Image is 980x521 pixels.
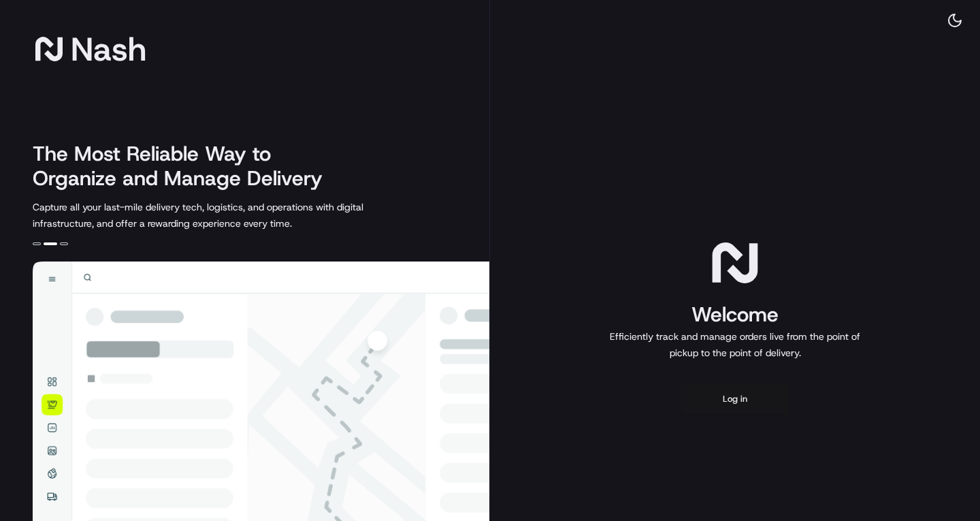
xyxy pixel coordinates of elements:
[33,142,338,191] h2: The Most Reliable Way to Organize and Manage Delivery
[604,301,866,328] h1: Welcome
[33,199,425,232] p: Capture all your last-mile delivery tech, logistics, and operations with digital infrastructure, ...
[604,328,866,361] p: Efficiently track and manage orders live from the point of pickup to the point of delivery.
[681,383,789,415] button: Log in
[71,35,146,63] span: Nash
